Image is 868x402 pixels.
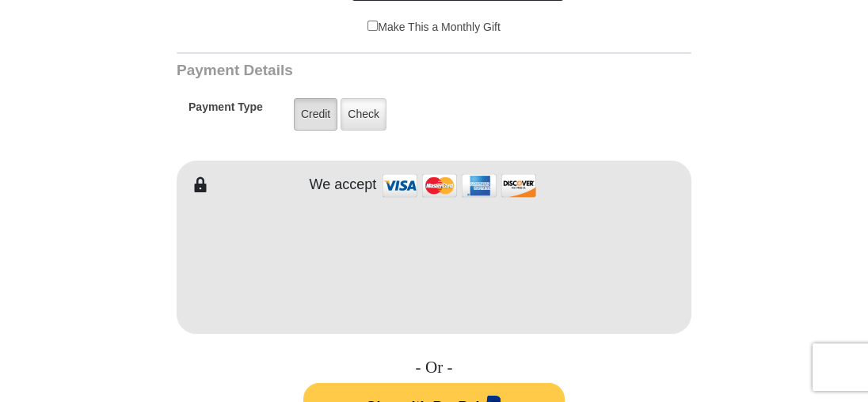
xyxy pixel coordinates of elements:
h3: Payment Details [177,62,581,80]
h4: We accept [310,176,377,194]
label: Make This a Monthly Gift [367,19,501,36]
h5: Payment Type [188,100,263,122]
img: credit cards accepted [380,169,539,203]
h4: - Or - [177,358,691,377]
label: Credit [294,98,337,131]
input: Make This a Monthly Gift [367,21,378,31]
label: Check [341,98,386,131]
